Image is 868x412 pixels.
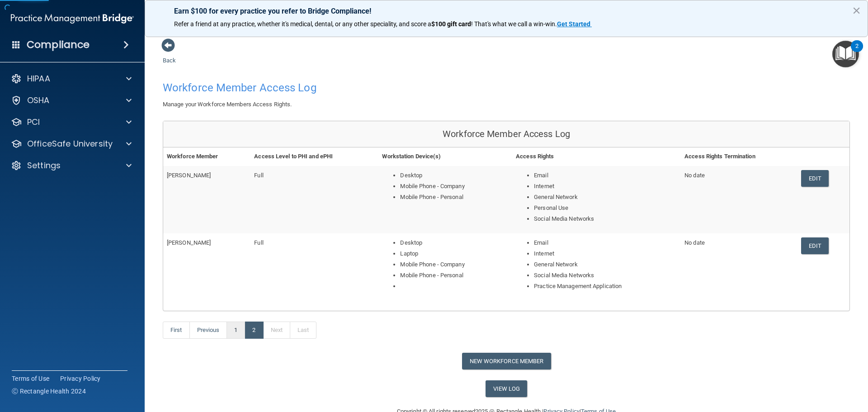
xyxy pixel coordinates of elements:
span: Ⓒ Rectangle Health 2024 [12,387,86,396]
span: [PERSON_NAME] [167,239,211,246]
span: ! That's what we call a win-win. [471,20,557,28]
li: Email [534,170,677,181]
p: PCI [27,117,40,128]
li: Desktop [400,237,509,248]
span: [PERSON_NAME] [167,172,211,179]
a: HIPAA [11,73,132,84]
li: General Network [534,192,677,203]
li: Mobile Phone - Company [400,259,509,270]
li: Internet [534,248,677,259]
th: Access Rights Termination [681,147,797,166]
a: Last [290,322,316,339]
img: PMB logo [11,9,134,28]
p: OSHA [27,95,50,106]
a: View Log [486,380,528,397]
li: Practice Management Application [534,281,677,292]
li: Internet [534,181,677,192]
th: Access Level to PHI and ePHI [250,147,378,166]
li: Social Media Networks [534,270,677,281]
a: Get Started [557,20,592,28]
a: Settings [11,160,132,171]
a: First [163,322,190,339]
a: Back [163,46,176,64]
li: Mobile Phone - Company [400,181,509,192]
a: OfficeSafe University [11,138,132,149]
a: PCI [11,117,132,128]
span: Refer a friend at any practice, whether it's medical, dental, or any other speciality, and score a [174,20,431,28]
a: 2 [245,322,263,339]
h4: Compliance [27,38,90,51]
p: OfficeSafe University [27,138,113,149]
strong: $100 gift card [431,20,471,28]
li: Email [534,237,677,248]
th: Workstation Device(s) [378,147,512,166]
p: Settings [27,160,61,171]
li: General Network [534,259,677,270]
li: Mobile Phone - Personal [400,192,509,203]
a: Edit [801,237,829,254]
div: Workforce Member Access Log [163,121,849,147]
th: Access Rights [512,147,681,166]
p: Earn $100 for every practice you refer to Bridge Compliance! [174,7,839,15]
a: Edit [801,170,829,187]
p: HIPAA [27,73,50,84]
span: Full [254,172,263,179]
button: Open Resource Center, 2 new notifications [832,41,859,67]
strong: Get Started [557,20,590,28]
li: Personal Use [534,203,677,213]
span: No date [684,172,705,179]
span: Full [254,239,263,246]
li: Social Media Networks [534,213,677,224]
div: 2 [855,46,859,58]
h4: Workforce Member Access Log [163,82,500,94]
span: Manage your Workforce Members Access Rights. [163,101,292,108]
li: Desktop [400,170,509,181]
button: New Workforce Member [462,353,551,369]
li: Mobile Phone - Personal [400,270,509,281]
span: No date [684,239,705,246]
a: 1 [226,322,245,339]
button: Close [852,3,861,18]
a: Previous [189,322,227,339]
a: OSHA [11,95,132,106]
th: Workforce Member [163,147,250,166]
li: Laptop [400,248,509,259]
a: Privacy Policy [60,374,101,383]
a: Terms of Use [12,374,49,383]
a: Next [263,322,290,339]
